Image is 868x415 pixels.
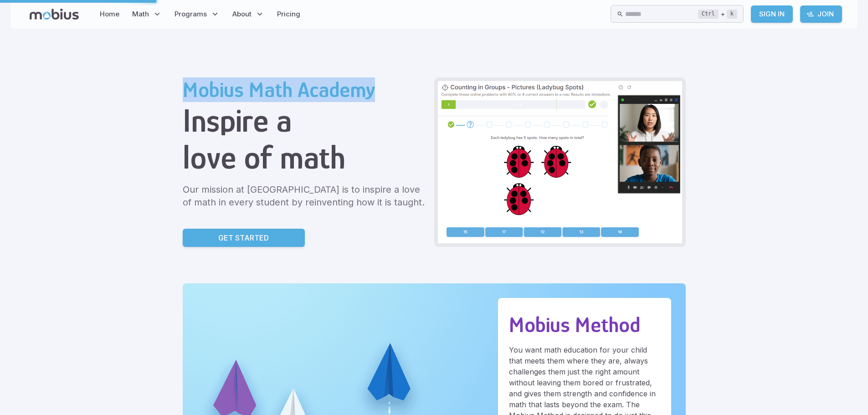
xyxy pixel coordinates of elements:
[698,10,719,19] kbd: Ctrl
[727,10,737,19] kbd: k
[183,102,427,139] h1: Inspire a
[509,313,660,337] h2: Mobius Method
[132,9,149,19] span: Math
[274,4,303,25] a: Pricing
[800,5,842,23] a: Join
[751,5,793,23] a: Sign In
[218,232,269,243] p: Get Started
[175,9,207,19] span: Programs
[183,77,427,102] h2: Mobius Math Academy
[183,229,305,247] a: Get Started
[183,139,427,176] h1: love of math
[698,9,737,20] div: +
[232,9,252,19] span: About
[97,4,122,25] a: Home
[183,183,427,209] p: Our mission at [GEOGRAPHIC_DATA] is to inspire a love of math in every student by reinventing how...
[438,81,682,243] img: Grade 2 Class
